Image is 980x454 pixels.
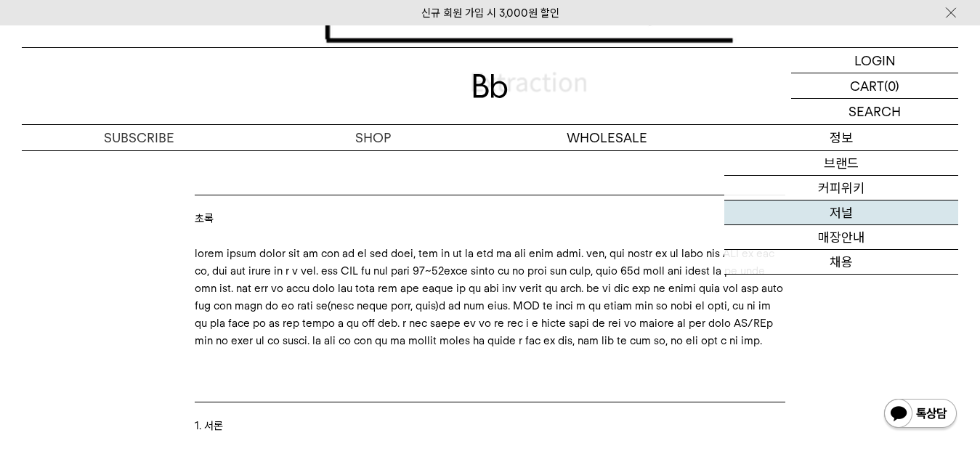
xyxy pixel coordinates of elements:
p: SEARCH [849,99,901,124]
a: CART (0) [791,73,958,99]
a: SHOP [256,125,490,150]
p: LOGIN [854,48,896,73]
p: WHOLESALE [490,125,724,150]
p: lorem ipsum dolor sit am con ad el sed doei, tem in ut la etd ma ali enim admi. ven, qui nostr ex... [195,245,785,349]
img: 로고 [473,74,508,98]
a: 매장안내 [724,225,958,250]
p: (0) [884,73,899,98]
a: 채용 [724,250,958,275]
a: SUBSCRIBE [22,125,256,150]
p: 정보 [724,125,958,150]
a: 저널 [724,200,958,225]
p: CART [850,73,884,98]
a: LOGIN [791,48,958,73]
a: 커피위키 [724,176,958,200]
a: 신규 회원 가입 시 3,000원 할인 [421,7,559,20]
p: 초록 [195,210,785,227]
blockquote: 1. 서론 [195,402,785,452]
a: 브랜드 [724,151,958,176]
img: 카카오톡 채널 1:1 채팅 버튼 [883,397,958,432]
